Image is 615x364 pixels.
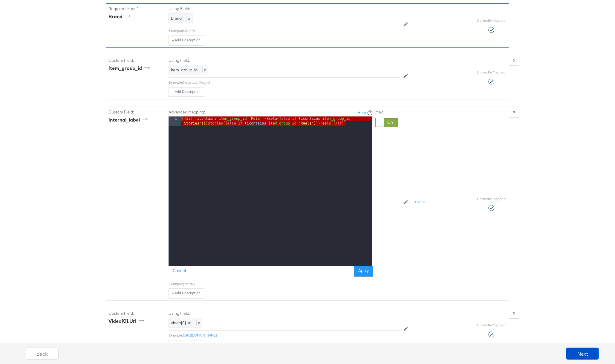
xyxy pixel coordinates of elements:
label: Using Field: [169,311,400,316]
label: Custom Field: [108,311,163,316]
span: x [186,16,190,21]
button: x [509,308,519,319]
strong: x [513,109,515,114]
strong: x [513,310,515,316]
label: Custom Field: [108,58,163,63]
div: DirecTV [183,28,400,33]
button: x [509,107,519,117]
label: Advanced Mapping: [169,109,205,115]
div: Example: [169,282,183,286]
span: x [202,67,206,73]
button: Cancel [411,198,430,207]
label: Correctly Mapped [477,18,506,23]
div: internal_label [108,116,150,123]
label: Required Map: * [108,6,163,12]
label: Correctly Mapped [477,196,506,201]
div: Example: [169,80,183,85]
div: Example: [169,333,183,338]
button: + Add Description [169,288,204,298]
label: Correctly Mapped [477,323,506,328]
a: [URL][DOMAIN_NAME] [183,333,217,337]
div: ['meta'] [183,282,400,286]
div: video[0].url [108,318,146,325]
span: x [196,320,200,325]
button: Apply [354,266,373,277]
label: Custom Field: [108,109,163,115]
div: Meta_1x1_August [183,80,400,85]
label: Max: [375,109,398,115]
button: Back [26,348,59,360]
strong: x [513,57,515,63]
button: Cancel [169,266,190,277]
div: brand [108,13,132,20]
button: + Add Description [169,87,204,97]
button: x [509,55,519,66]
button: Next [566,348,599,360]
button: + Add Description [169,36,204,45]
label: Using Field: [169,6,400,12]
span: brand [171,16,182,21]
div: 1 [169,116,181,126]
a: Help [357,110,366,116]
span: item_group_id [171,67,198,73]
div: item_group_id [108,65,152,72]
label: Correctly Mapped [477,70,506,75]
div: Example: [169,28,183,33]
label: Using Field: [169,58,400,63]
span: video[0].url [171,320,192,325]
